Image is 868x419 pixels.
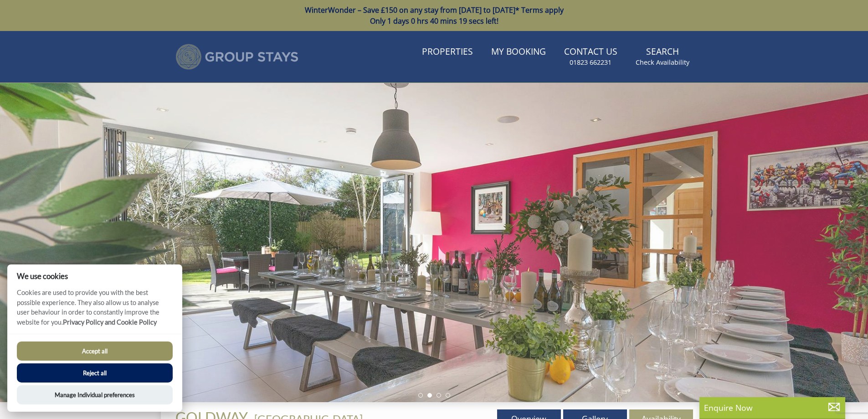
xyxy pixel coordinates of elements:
h2: We use cookies [7,272,182,280]
img: Group Stays [175,44,298,70]
small: Check Availability [636,58,689,67]
button: Accept all [17,341,173,361]
button: Reject all [17,363,173,383]
a: Contact Us01823 662231 [560,42,621,72]
a: My Booking [488,42,550,62]
a: Privacy Policy and Cookie Policy [63,318,157,326]
a: SearchCheck Availability [632,42,693,72]
p: Enquire Now [704,402,841,414]
p: Cookies are used to provide you with the best possible experience. They also allow us to analyse ... [7,288,182,334]
small: 01823 662231 [570,58,611,67]
span: Only 1 days 0 hrs 40 mins 19 secs left! [370,16,498,26]
button: Manage Individual preferences [17,385,173,404]
a: Properties [418,42,477,62]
